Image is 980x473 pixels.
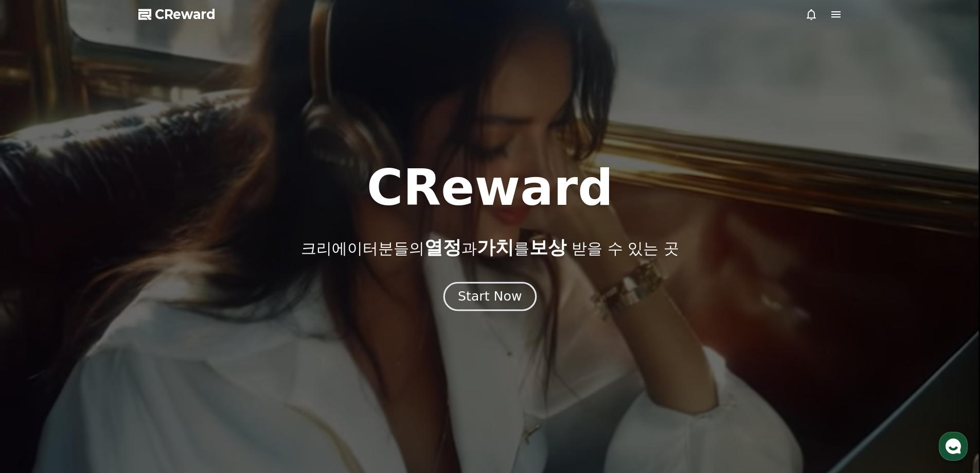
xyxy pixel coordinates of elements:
span: 가치 [477,237,514,258]
span: 대화 [94,342,106,351]
a: Start Now [446,293,534,303]
div: Start Now [458,288,522,305]
a: 홈 [3,326,68,352]
a: 대화 [68,326,133,352]
span: 보상 [529,237,566,258]
a: CReward [138,6,216,23]
p: 크리에이터분들의 과 를 받을 수 있는 곳 [301,237,679,258]
button: Start Now [443,282,537,311]
h1: CReward [367,163,613,213]
span: 설정 [159,342,171,350]
span: CReward [155,6,216,23]
a: 설정 [133,326,198,352]
span: 홈 [32,342,39,350]
span: 열정 [424,237,461,258]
